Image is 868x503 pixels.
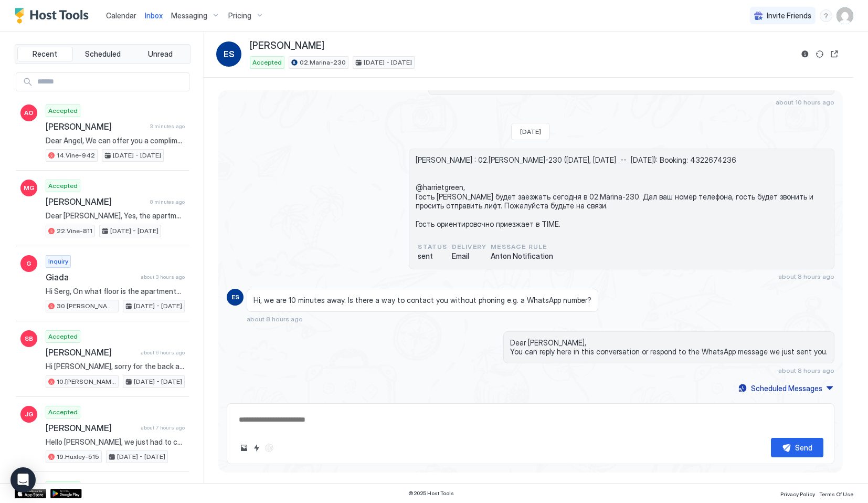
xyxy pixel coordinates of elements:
[113,151,161,160] span: [DATE] - [DATE]
[15,44,190,64] div: tab-group
[50,489,82,498] a: Google Play Store
[106,10,136,21] a: Calendar
[132,47,188,61] button: Unread
[48,257,68,266] span: Inquiry
[145,11,163,20] span: Inbox
[57,301,116,311] span: 30.[PERSON_NAME]-510
[771,438,823,457] button: Send
[837,7,853,24] div: User profile
[46,287,185,296] span: Hi Serg, On what floor is the apartment? Thanks
[46,136,185,145] span: Dear Angel, We can offer you a complimentary late check-out at 12 PM. If you’d like to stay longe...
[751,383,822,394] div: Scheduled Messages
[15,489,46,498] a: App Store
[795,442,812,453] div: Send
[799,48,811,60] button: Reservation information
[250,40,324,52] span: [PERSON_NAME]
[134,377,182,386] span: [DATE] - [DATE]
[46,347,136,358] span: [PERSON_NAME]
[767,11,811,20] span: Invite Friends
[145,10,163,21] a: Inbox
[48,407,78,417] span: Accepted
[46,423,136,433] span: [PERSON_NAME]
[238,442,250,454] button: Upload image
[141,424,185,431] span: about 7 hours ago
[778,366,834,374] span: about 8 hours ago
[253,296,591,305] span: Hi, we are 10 minutes away. Is there a way to contact you without phoning e.g. a WhatsApp number?
[75,47,131,61] button: Scheduled
[819,488,853,499] a: Terms Of Use
[491,251,553,261] span: Anton Notification
[15,8,93,24] a: Host Tools Logo
[46,121,146,132] span: [PERSON_NAME]
[141,274,185,280] span: about 3 hours ago
[57,226,92,236] span: 22.Vine-811
[85,49,121,59] span: Scheduled
[57,151,95,160] span: 14.Vine-942
[150,123,185,130] span: 3 minutes ago
[252,58,282,67] span: Accepted
[820,9,832,22] div: menu
[46,211,185,221] span: Dear [PERSON_NAME], Yes, the apartment is stocked with basic essentials, including salt, pepper, ...
[46,196,146,207] span: [PERSON_NAME]
[520,128,541,135] span: [DATE]
[300,58,346,67] span: 02.Marina-230
[17,47,73,61] button: Recent
[110,226,158,236] span: [DATE] - [DATE]
[418,242,447,251] span: status
[408,490,454,497] span: © 2025 Host Tools
[364,58,412,67] span: [DATE] - [DATE]
[247,315,303,323] span: about 8 hours ago
[228,11,251,20] span: Pricing
[819,491,853,497] span: Terms Of Use
[813,48,826,60] button: Sync reservation
[778,273,834,280] span: about 8 hours ago
[418,251,447,261] span: sent
[737,381,834,395] button: Scheduled Messages
[46,362,185,371] span: Hi [PERSON_NAME], sorry for the back and forth on the dates! I didnt realise when I altered the d...
[231,292,239,302] span: ES
[416,155,828,229] span: [PERSON_NAME] : 02.[PERSON_NAME]-230 ([DATE], [DATE] -- [DATE]): Booking: 4322674236 @harrietgree...
[134,301,182,311] span: [DATE] - [DATE]
[48,483,78,492] span: Accepted
[828,48,841,60] button: Open reservation
[106,11,136,20] span: Calendar
[48,181,78,191] span: Accepted
[452,251,487,261] span: Email
[57,452,99,462] span: 19.Huxley-515
[24,183,35,193] span: MG
[26,259,31,268] span: G
[46,272,136,282] span: Giada
[224,48,235,60] span: ES
[57,377,116,386] span: 10.[PERSON_NAME]-203
[171,11,207,20] span: Messaging
[776,98,834,106] span: about 10 hours ago
[117,452,165,462] span: [DATE] - [DATE]
[25,410,34,419] span: JG
[150,198,185,205] span: 8 minutes ago
[148,49,173,59] span: Unread
[10,467,36,492] div: Open Intercom Messenger
[780,488,815,499] a: Privacy Policy
[510,338,828,357] span: Dear [PERSON_NAME], You can reply here in this conversation or respond to the WhatsApp message we...
[780,491,815,497] span: Privacy Policy
[452,242,487,251] span: Delivery
[46,437,185,447] span: Hello [PERSON_NAME], we just had to cancel our previous AirBnB booking in LA due to a faulty list...
[25,334,33,343] span: SB
[33,49,57,59] span: Recent
[24,108,34,118] span: AO
[250,442,263,454] button: Quick reply
[33,73,189,91] input: Input Field
[491,242,553,251] span: Message Rule
[48,332,78,341] span: Accepted
[48,106,78,116] span: Accepted
[141,349,185,356] span: about 6 hours ago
